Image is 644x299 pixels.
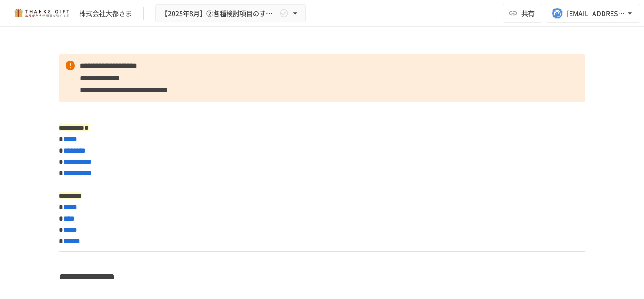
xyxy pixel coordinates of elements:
button: 共有 [503,4,542,23]
div: [EMAIL_ADDRESS][DOMAIN_NAME] [567,8,625,19]
span: 【2025年8月】②各種検討項目のすり合わせ/ THANKS GIFTキックオフMTG [161,8,277,19]
span: 共有 [521,8,535,18]
img: mMP1OxWUAhQbsRWCurg7vIHe5HqDpP7qZo7fRoNLXQh [11,6,72,21]
div: 株式会社大都さま [79,9,132,18]
button: 【2025年8月】②各種検討項目のすり合わせ/ THANKS GIFTキックオフMTG [155,4,306,23]
button: [EMAIL_ADDRESS][DOMAIN_NAME] [546,4,640,23]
